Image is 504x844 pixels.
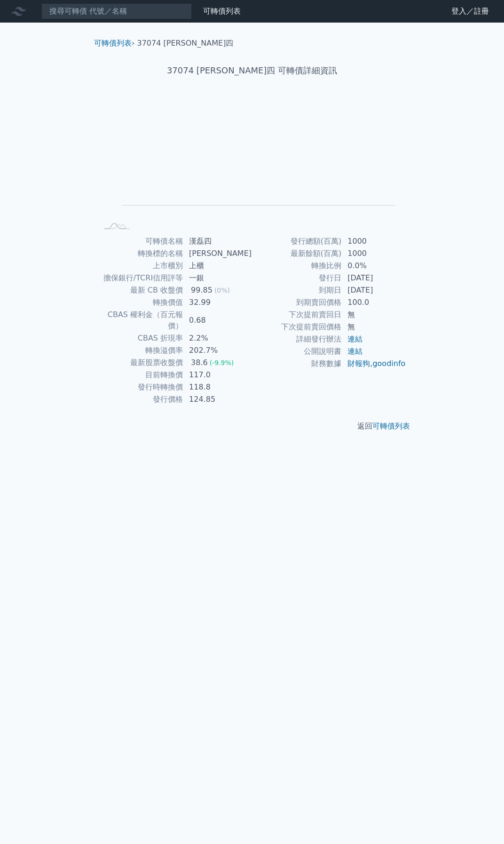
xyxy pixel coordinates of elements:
[183,369,252,381] td: 117.0
[98,309,183,332] td: CBAS 權利金（百元報價）
[342,296,406,309] td: 100.0
[183,332,252,344] td: 2.2%
[347,359,370,368] a: 財報狗
[98,393,183,406] td: 發行價格
[347,334,362,343] a: 連結
[183,247,252,260] td: [PERSON_NAME]
[252,247,342,260] td: 最新餘額(百萬)
[87,64,417,77] h1: 37074 [PERSON_NAME]四 可轉債詳細資訊
[252,260,342,272] td: 轉換比例
[98,247,183,260] td: 轉換標的名稱
[342,260,406,272] td: 0.0%
[342,272,406,284] td: [DATE]
[189,357,210,368] div: 38.6
[98,260,183,272] td: 上市櫃別
[252,272,342,284] td: 發行日
[98,357,183,369] td: 最新股票收盤價
[252,345,342,358] td: 公開說明書
[183,381,252,393] td: 118.8
[252,284,342,296] td: 到期日
[347,347,362,356] a: 連結
[98,284,183,296] td: 最新 CB 收盤價
[342,309,406,321] td: 無
[214,287,230,294] span: (0%)
[342,358,406,370] td: ,
[252,358,342,370] td: 財務數據
[183,272,252,284] td: 一銀
[183,344,252,357] td: 202.7%
[252,333,342,345] td: 詳細發行辦法
[252,309,342,321] td: 下次提前賣回日
[183,260,252,272] td: 上櫃
[342,284,406,296] td: [DATE]
[252,321,342,333] td: 下次提前賣回價格
[94,38,134,49] li: ›
[183,296,252,309] td: 32.99
[372,359,405,368] a: goodinfo
[342,321,406,333] td: 無
[252,296,342,309] td: 到期賣回價格
[87,421,417,432] p: 返回
[210,359,234,366] span: (-9.9%)
[98,272,183,284] td: 擔保銀行/TCRI信用評等
[94,39,132,48] a: 可轉債列表
[98,332,183,344] td: CBAS 折現率
[98,369,183,381] td: 目前轉換價
[203,7,241,16] a: 可轉債列表
[98,344,183,357] td: 轉換溢價率
[98,235,183,247] td: 可轉債名稱
[189,285,214,296] div: 99.85
[41,3,192,19] input: 搜尋可轉債 代號／名稱
[183,393,252,406] td: 124.85
[342,235,406,247] td: 1000
[183,235,252,247] td: 漢磊四
[98,296,183,309] td: 轉換價值
[444,4,496,19] a: 登入／註冊
[137,38,234,49] li: 37074 [PERSON_NAME]四
[372,422,410,430] a: 可轉債列表
[342,247,406,260] td: 1000
[113,107,395,219] g: Chart
[252,235,342,247] td: 發行總額(百萬)
[98,381,183,393] td: 發行時轉換價
[183,309,252,332] td: 0.68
